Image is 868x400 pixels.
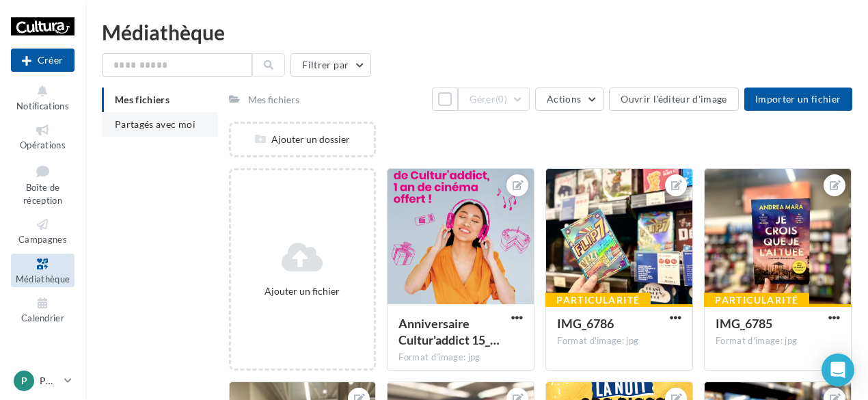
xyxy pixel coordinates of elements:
[547,93,581,105] span: Actions
[716,316,772,331] span: IMG_6785
[557,335,681,347] div: Format d'image: jpg
[545,293,651,308] div: Particularité
[704,293,809,308] div: Particularité
[23,182,62,206] span: Boîte de réception
[535,88,603,111] button: Actions
[557,316,614,331] span: IMG_6786
[609,88,738,111] button: Ouvrir l'éditeur d'image
[21,312,64,323] span: Calendrier
[102,22,852,42] div: Médiathèque
[11,254,74,287] a: Médiathèque
[398,351,523,364] div: Format d'image: jpg
[11,159,74,209] a: Boîte de réception
[755,93,841,105] span: Importer un fichier
[248,93,299,107] div: Mes fichiers
[496,94,507,105] span: (0)
[16,101,69,111] span: Notifications
[40,374,59,388] p: PUBLIER
[11,81,74,114] button: Notifications
[115,118,195,130] span: Partagés avec moi
[236,284,369,298] div: Ajouter un fichier
[11,120,74,153] a: Opérations
[11,368,74,394] a: P PUBLIER
[20,139,66,150] span: Opérations
[398,316,500,347] span: Anniversaire Cultur'addict 15_09 au 28_09
[822,354,854,386] div: Open Intercom Messenger
[290,53,371,77] button: Filtrer par
[716,335,840,347] div: Format d'image: jpg
[744,88,852,111] button: Importer un fichier
[11,293,74,326] a: Calendrier
[18,234,67,245] span: Campagnes
[21,374,27,388] span: P
[115,94,169,105] span: Mes fichiers
[231,133,375,146] div: Ajouter un dossier
[11,214,74,248] a: Campagnes
[11,49,74,72] button: Créer
[11,49,74,72] div: Nouvelle campagne
[458,88,530,111] button: Gérer(0)
[16,274,70,284] span: Médiathèque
